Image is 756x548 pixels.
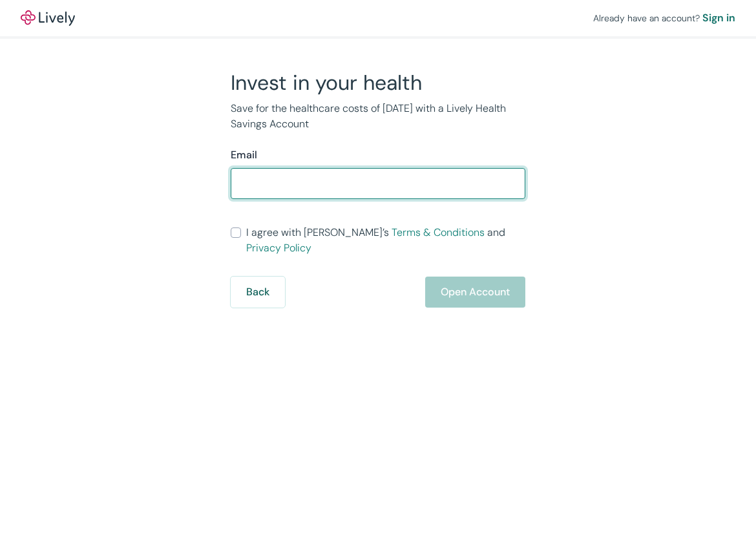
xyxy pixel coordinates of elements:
h2: Invest in your health [231,70,525,96]
a: Sign in [702,10,735,26]
a: Privacy Policy [246,241,311,255]
div: Already have an account? [593,10,735,26]
p: Save for the healthcare costs of [DATE] with a Lively Health Savings Account [231,101,525,132]
img: Lively [21,10,75,26]
a: Terms & Conditions [392,226,485,239]
button: Back [231,277,285,308]
a: LivelyLively [21,10,75,26]
span: I agree with [PERSON_NAME]’s and [246,225,525,256]
label: Email [231,147,257,163]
